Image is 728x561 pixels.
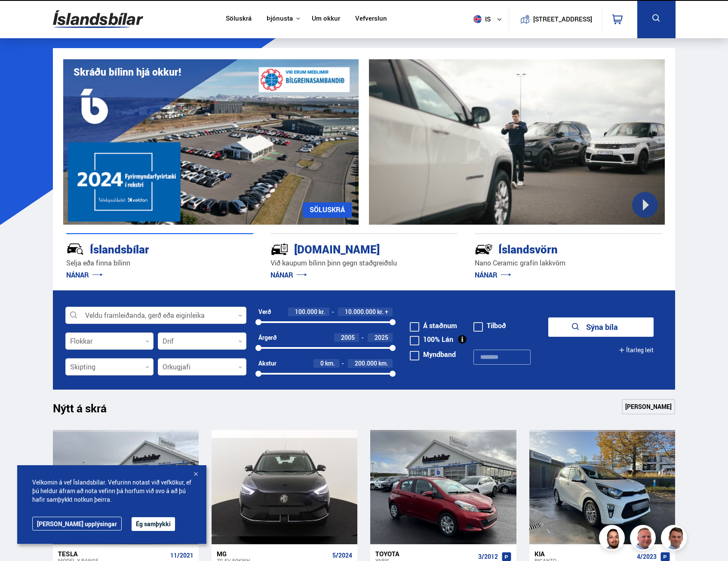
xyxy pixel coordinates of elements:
[537,15,589,23] button: [STREET_ADDRESS]
[58,550,167,558] div: Tesla
[170,552,194,559] span: 11/2021
[332,552,352,559] span: 5/2024
[375,333,388,341] span: 2025
[473,15,482,23] img: svg+xml;base64,PHN2ZyB4bWxucz0iaHR0cDovL3d3dy53My5vcmcvMjAwMC9zdmciIHdpZHRoPSI1MTIiIGhlaWdodD0iNT...
[226,15,252,24] a: Söluskrá
[548,317,654,337] button: Sýna bíla
[534,550,633,558] div: Kia
[619,341,654,360] button: Ítarleg leit
[345,308,376,316] span: 10.000.000
[475,270,511,280] a: NÁNAR
[319,308,325,315] span: kr.
[66,241,223,256] div: Íslandsbílar
[478,553,498,560] span: 3/2012
[63,59,359,225] img: eKx6w-_Home_640_.png
[410,322,457,329] label: Á staðnum
[53,5,143,33] img: G0Ugv5HjCgRt.svg
[662,526,688,552] img: FbJEzSuNWCJXmdc-.webp
[637,553,657,560] span: 4/2023
[341,333,355,341] span: 2005
[377,308,384,315] span: kr.
[32,517,122,531] a: [PERSON_NAME] upplýsingar
[622,399,675,415] a: [PERSON_NAME]
[217,550,329,558] div: MG
[267,15,293,23] button: Þjónusta
[32,478,191,504] span: Velkomin á vef Íslandsbílar. Vefurinn notast við vefkökur, ef þú heldur áfram að nota vefinn þá h...
[270,258,458,268] p: Við kaupum bílinn þinn gegn staðgreiðslu
[473,322,506,329] label: Tilboð
[475,240,493,258] img: -Svtn6bYgwAsiwNX.svg
[355,359,377,367] span: 200.000
[258,334,276,341] div: Árgerð
[258,360,276,367] div: Akstur
[66,240,84,258] img: JRvxyua_JYH6wB4c.svg
[74,66,181,78] h1: Skráðu bílinn hjá okkur!
[410,351,456,358] label: Myndband
[513,7,597,31] a: [STREET_ADDRESS]
[631,526,657,552] img: siFngHWaQ9KaOqBr.png
[375,550,474,558] div: Toyota
[53,402,122,420] h1: Nýtt á skrá
[270,241,427,256] div: [DOMAIN_NAME]
[355,15,387,24] a: Vefverslun
[600,526,626,552] img: nhp88E3Fdnt1Opn2.png
[258,308,271,315] div: Verð
[303,202,352,218] a: SÖLUSKRÁ
[325,360,335,367] span: km.
[475,241,631,256] div: Íslandsvörn
[475,258,662,268] p: Nano Ceramic grafín lakkvörn
[410,336,453,343] label: 100% Lán
[132,517,175,531] button: Ég samþykki
[66,270,103,280] a: NÁNAR
[320,359,324,367] span: 0
[66,258,253,268] p: Selja eða finna bílinn
[470,6,509,32] button: is
[378,360,388,367] span: km.
[470,15,491,23] span: is
[312,15,340,24] a: Um okkur
[385,308,388,315] span: +
[295,308,317,316] span: 100.000
[270,240,289,258] img: tr5P-W3DuiFaO7aO.svg
[270,270,307,280] a: NÁNAR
